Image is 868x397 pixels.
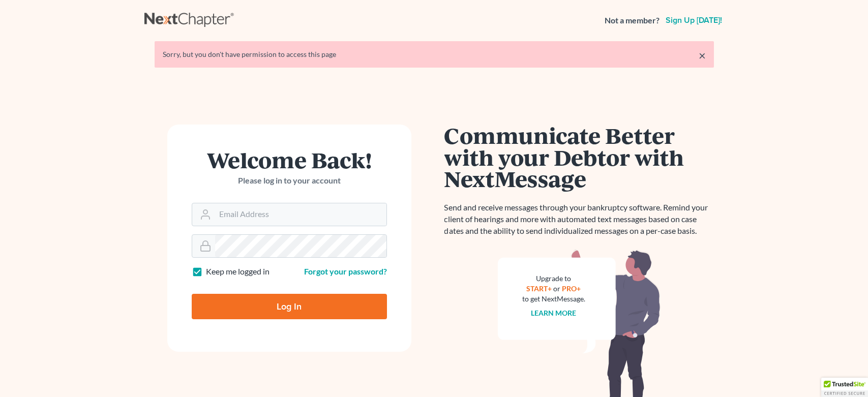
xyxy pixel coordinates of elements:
[531,309,576,317] a: Learn more
[526,284,552,293] a: START+
[699,49,706,62] a: ×
[605,15,660,26] strong: Not a member?
[215,203,386,226] input: Email Address
[522,294,585,304] div: to get NextMessage.
[192,149,387,171] h1: Welcome Back!
[444,202,714,237] p: Send and receive messages through your bankruptcy software. Remind your client of hearings and mo...
[553,284,560,293] span: or
[163,49,706,59] div: Sorry, but you don't have permission to access this page
[444,125,714,190] h1: Communicate Better with your Debtor with NextMessage
[304,266,387,276] a: Forgot your password?
[206,266,270,278] label: Keep me logged in
[821,378,868,397] div: TrustedSite Certified
[664,16,724,24] a: Sign up [DATE]!
[192,294,387,319] input: Log In
[192,175,387,187] p: Please log in to your account
[562,284,581,293] a: PRO+
[522,273,585,284] div: Upgrade to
